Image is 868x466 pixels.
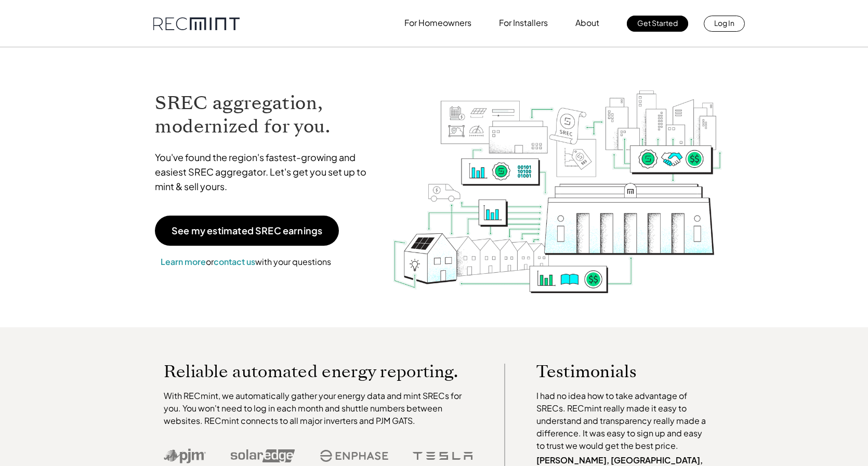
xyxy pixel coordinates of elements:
[172,226,322,235] p: See my estimated SREC earnings
[404,16,471,30] p: For Homeowners
[161,256,206,267] a: Learn more
[392,63,724,296] img: RECmint value cycle
[714,16,734,30] p: Log In
[155,150,376,194] p: You've found the region's fastest-growing and easiest SREC aggregator. Let's get you set up to mi...
[155,255,337,269] p: or with your questions
[704,16,745,32] a: Log In
[499,16,548,30] p: For Installers
[536,390,711,452] p: I had no idea how to take advantage of SRECs. RECmint really made it easy to understand and trans...
[164,390,474,427] p: With RECmint, we automatically gather your energy data and mint SRECs for you. You won't need to ...
[536,364,691,379] p: Testimonials
[637,16,678,30] p: Get Started
[575,16,599,30] p: About
[155,216,339,246] a: See my estimated SREC earnings
[155,91,376,138] h1: SREC aggregation, modernized for you.
[214,256,255,267] a: contact us
[164,364,474,379] p: Reliable automated energy reporting.
[627,16,688,32] a: Get Started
